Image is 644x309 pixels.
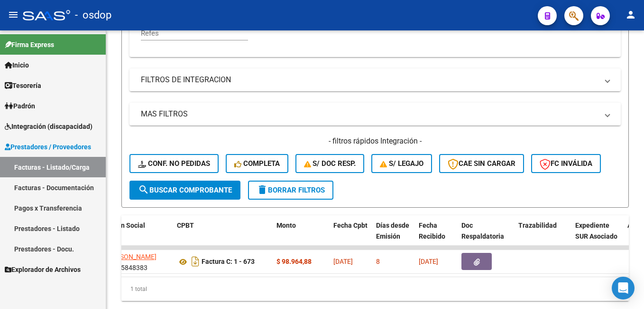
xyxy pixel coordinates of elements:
span: Conf. no pedidas [138,159,210,168]
span: [DATE] [333,258,353,265]
span: Tesorería [5,80,41,91]
mat-panel-title: MAS FILTROS [141,109,598,119]
div: 27355848383 [106,251,169,271]
span: Explorador de Archivos [5,264,81,275]
span: Expediente SUR Asociado [575,222,617,240]
mat-icon: delete [257,184,268,195]
span: [DATE] [419,258,438,265]
datatable-header-cell: Expediente SUR Asociado [571,215,624,257]
mat-icon: person [625,9,636,20]
div: Open Intercom Messenger [612,277,635,299]
datatable-header-cell: Fecha Recibido [415,215,458,257]
span: S/ legajo [380,159,423,168]
button: Borrar Filtros [248,181,333,200]
datatable-header-cell: Fecha Cpbt [330,215,372,257]
span: Borrar Filtros [257,186,325,194]
h4: - filtros rápidos Integración - [129,136,621,146]
span: Buscar Comprobante [138,186,232,194]
datatable-header-cell: Días desde Emisión [372,215,415,257]
button: Completa [226,154,288,173]
datatable-header-cell: Doc Respaldatoria [458,215,515,257]
span: FC Inválida [540,159,592,168]
span: Doc Respaldatoria [461,222,504,240]
button: Conf. no pedidas [129,154,219,173]
span: [PERSON_NAME] [106,253,156,261]
span: Días desde Emisión [376,222,409,240]
div: 1 total [121,277,629,301]
span: Prestadores / Proveedores [5,142,91,152]
span: CPBT [177,222,194,229]
span: Fecha Recibido [419,222,445,240]
i: Descargar documento [189,254,202,269]
button: S/ Doc Resp. [295,154,365,173]
datatable-header-cell: Monto [273,215,330,257]
span: Monto [276,222,296,229]
mat-icon: search [138,184,149,195]
span: Trazabilidad [518,222,557,229]
span: Completa [234,159,280,168]
button: CAE SIN CARGAR [439,154,524,173]
button: Buscar Comprobante [129,181,240,200]
datatable-header-cell: Trazabilidad [515,215,571,257]
mat-expansion-panel-header: FILTROS DE INTEGRACION [129,68,621,91]
span: Inicio [5,60,29,70]
mat-expansion-panel-header: MAS FILTROS [129,103,621,126]
span: Fecha Cpbt [333,222,368,229]
span: 8 [376,258,380,265]
span: Firma Express [5,39,54,50]
button: FC Inválida [531,154,601,173]
strong: Factura C: 1 - 673 [202,258,255,266]
strong: $ 98.964,88 [276,258,312,265]
datatable-header-cell: Razón Social [102,215,173,257]
mat-panel-title: FILTROS DE INTEGRACION [141,75,598,85]
mat-icon: menu [8,9,19,20]
datatable-header-cell: CPBT [173,215,273,257]
span: CAE SIN CARGAR [448,159,515,168]
span: S/ Doc Resp. [304,159,356,168]
span: Integración (discapacidad) [5,121,92,132]
span: - osdop [75,5,111,26]
button: S/ legajo [371,154,432,173]
span: Padrón [5,101,35,111]
span: Razón Social [106,222,145,229]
